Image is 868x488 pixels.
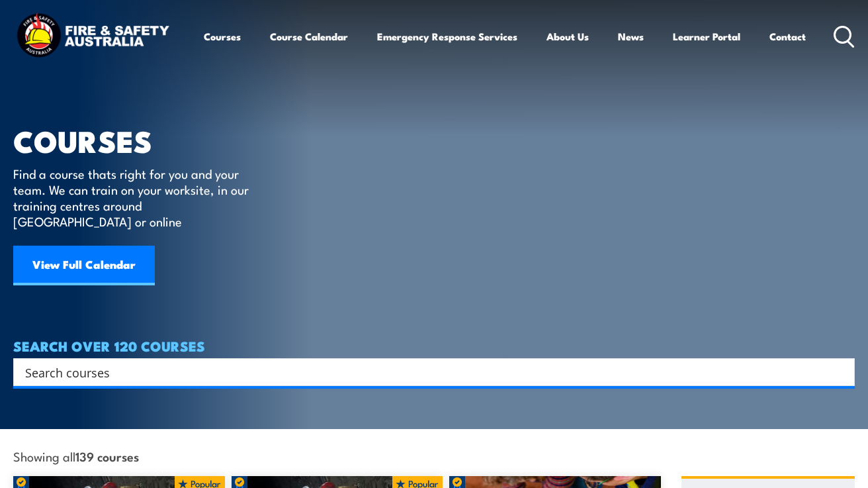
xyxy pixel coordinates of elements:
[13,246,155,285] a: View Full Calendar
[618,21,644,52] a: News
[270,21,348,52] a: Course Calendar
[377,21,517,52] a: Emergency Response Services
[13,338,855,353] h4: SEARCH OVER 120 COURSES
[75,447,139,465] strong: 139 courses
[546,21,589,52] a: About Us
[769,21,806,52] a: Contact
[13,449,139,463] span: Showing all
[13,166,255,229] p: Find a course thats right for you and your team. We can train on your worksite, in our training c...
[25,362,826,382] input: Search input
[204,21,241,52] a: Courses
[832,363,850,381] button: Search magnifier button
[673,21,740,52] a: Learner Portal
[28,363,828,381] form: Search form
[13,127,268,153] h1: COURSES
